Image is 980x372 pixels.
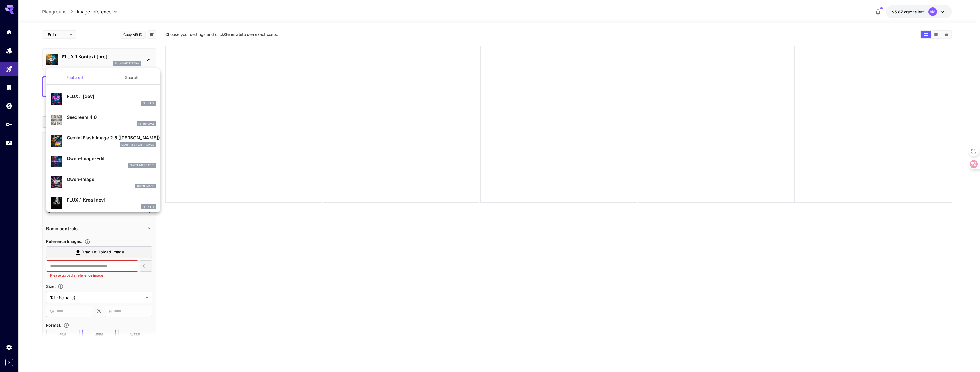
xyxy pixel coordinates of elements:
[67,114,156,121] p: Seedream 4.0
[46,71,103,84] button: Featured
[51,91,156,108] div: FLUX.1 [dev]FLUX.1 D
[121,143,154,147] p: gemini_2_5_flash_image
[143,101,154,105] p: FLUX.1 D
[952,345,980,372] div: 채팅 위젯
[138,122,154,126] p: seedream4
[51,153,156,170] div: Qwen-Image-Editqwen_image_edit
[67,134,156,141] p: Gemini Flash Image 2.5 ([PERSON_NAME])
[67,155,156,162] p: Qwen-Image-Edit
[67,196,156,203] p: FLUX.1 Krea [dev]
[67,176,156,183] p: Qwen-Image
[51,132,156,149] div: Gemini Flash Image 2.5 ([PERSON_NAME])gemini_2_5_flash_image
[51,194,156,212] div: FLUX.1 Krea [dev]FLUX.1 D
[67,93,156,100] p: FLUX.1 [dev]
[143,205,154,209] p: FLUX.1 D
[952,345,980,372] iframe: Chat Widget
[51,174,156,191] div: Qwen-ImageQwen Image
[130,163,154,167] p: qwen_image_edit
[51,111,156,129] div: Seedream 4.0seedream4
[137,184,154,188] p: Qwen Image
[103,71,160,84] button: Search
